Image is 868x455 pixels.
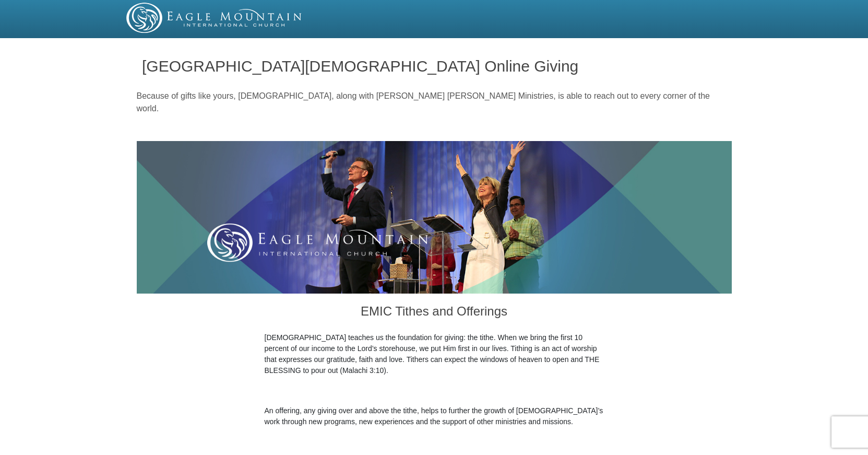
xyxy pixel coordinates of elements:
[137,90,732,115] p: Because of gifts like yours, [DEMOGRAPHIC_DATA], along with [PERSON_NAME] [PERSON_NAME] Ministrie...
[265,405,604,427] p: An offering, any giving over and above the tithe, helps to further the growth of [DEMOGRAPHIC_DAT...
[142,57,726,75] h1: [GEOGRAPHIC_DATA][DEMOGRAPHIC_DATA] Online Giving
[265,294,604,332] h3: EMIC Tithes and Offerings
[265,332,604,376] p: [DEMOGRAPHIC_DATA] teaches us the foundation for giving: the tithe. When we bring the first 10 pe...
[126,3,303,33] img: EMIC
